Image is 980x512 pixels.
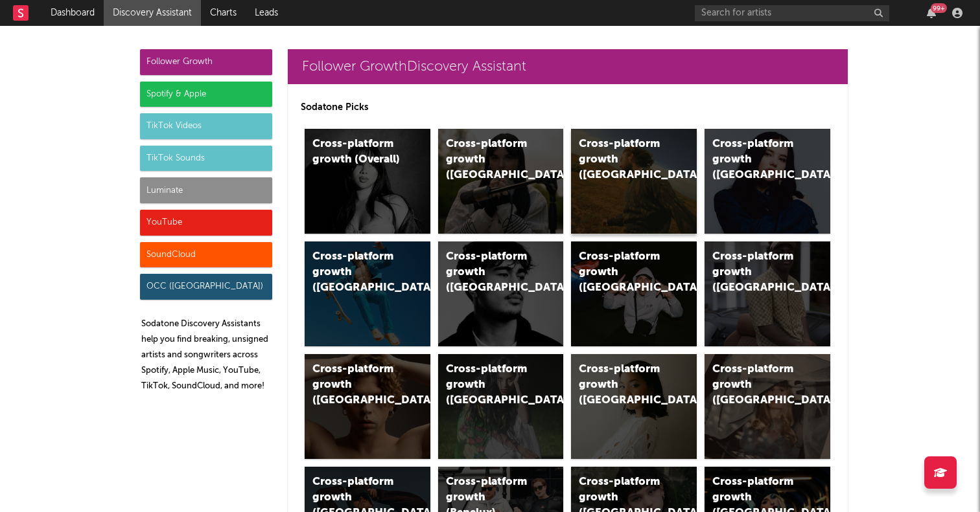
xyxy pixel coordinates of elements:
div: OCC ([GEOGRAPHIC_DATA]) [140,274,272,300]
div: Cross-platform growth ([GEOGRAPHIC_DATA]) [579,362,667,408]
a: Cross-platform growth ([GEOGRAPHIC_DATA]) [705,354,830,459]
a: Cross-platform growth (Overall) [305,129,430,234]
div: 99 + [931,3,947,13]
div: Spotify & Apple [140,82,272,107]
div: Cross-platform growth ([GEOGRAPHIC_DATA]) [446,137,534,183]
div: Follower Growth [140,49,272,75]
input: Search for artists [695,5,889,21]
div: Cross-platform growth (Overall) [312,137,401,168]
div: Cross-platform growth ([GEOGRAPHIC_DATA]) [312,249,401,296]
p: Sodatone Picks [301,100,835,115]
a: Cross-platform growth ([GEOGRAPHIC_DATA]) [571,354,697,459]
a: Cross-platform growth ([GEOGRAPHIC_DATA]) [571,129,697,234]
a: Cross-platform growth ([GEOGRAPHIC_DATA]) [305,241,430,346]
a: Cross-platform growth ([GEOGRAPHIC_DATA]/GSA) [571,241,697,346]
a: Cross-platform growth ([GEOGRAPHIC_DATA]) [305,354,430,459]
div: Luminate [140,177,272,203]
button: 99+ [927,8,936,18]
div: Cross-platform growth ([GEOGRAPHIC_DATA]) [712,137,800,183]
p: Sodatone Discovery Assistants help you find breaking, unsigned artists and songwriters across Spo... [141,317,272,394]
div: TikTok Videos [140,113,272,139]
a: Cross-platform growth ([GEOGRAPHIC_DATA]) [705,241,830,346]
div: SoundCloud [140,242,272,268]
a: Follower GrowthDiscovery Assistant [288,49,848,84]
div: Cross-platform growth ([GEOGRAPHIC_DATA]/GSA) [579,249,667,296]
div: Cross-platform growth ([GEOGRAPHIC_DATA]) [712,249,800,296]
div: Cross-platform growth ([GEOGRAPHIC_DATA]) [712,362,800,408]
div: Cross-platform growth ([GEOGRAPHIC_DATA]) [312,362,401,408]
div: Cross-platform growth ([GEOGRAPHIC_DATA]) [446,362,534,408]
a: Cross-platform growth ([GEOGRAPHIC_DATA]) [705,129,830,234]
div: TikTok Sounds [140,146,272,172]
a: Cross-platform growth ([GEOGRAPHIC_DATA]) [438,129,564,234]
div: YouTube [140,210,272,236]
div: Cross-platform growth ([GEOGRAPHIC_DATA]) [446,249,534,296]
a: Cross-platform growth ([GEOGRAPHIC_DATA]) [438,354,564,459]
div: Cross-platform growth ([GEOGRAPHIC_DATA]) [579,137,667,183]
a: Cross-platform growth ([GEOGRAPHIC_DATA]) [438,241,564,346]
